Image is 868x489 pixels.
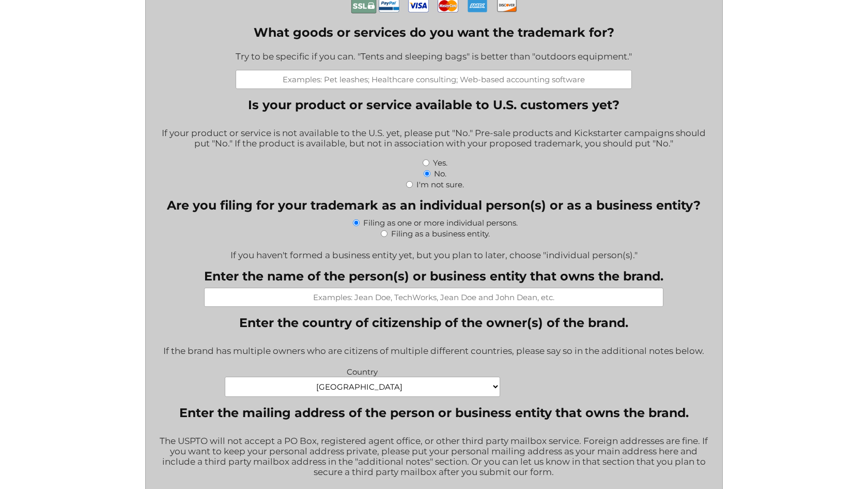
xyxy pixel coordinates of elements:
[153,339,715,364] div: If the brand has multiple owners who are citizens of multiple different countries, please say so ...
[179,405,689,420] legend: Enter the mailing address of the person or business entity that owns the brand.
[204,269,663,284] label: Enter the name of the person(s) or business entity that owns the brand.
[167,198,701,213] legend: Are you filing for your trademark as an individual person(s) or as a business entity?
[236,45,632,70] div: Try to be specific if you can. "Tents and sleeping bags" is better than "outdoors equipment."
[153,243,715,260] div: If you haven't formed a business entity yet, but you plan to later, choose "individual person(s)."
[239,315,628,330] legend: Enter the country of citizenship of the owner(s) of the brand.
[153,121,715,157] div: If your product or service is not available to the U.S. yet, please put "No." Pre-sale products a...
[363,218,518,228] label: Filing as one or more individual persons.
[236,70,632,89] input: Examples: Pet leashes; Healthcare consulting; Web-based accounting software
[204,288,663,307] input: Examples: Jean Doe, TechWorks, Jean Doe and John Dean, etc.
[153,429,715,485] div: The USPTO will not accept a PO Box, registered agent office, or other third party mailbox service...
[416,180,464,189] label: I'm not sure.
[434,169,446,179] label: No.
[433,158,447,168] label: Yes.
[236,25,632,40] label: What goods or services do you want the trademark for?
[248,97,619,112] legend: Is your product or service available to U.S. customers yet?
[225,364,500,377] label: Country
[391,229,490,239] label: Filing as a business entity.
